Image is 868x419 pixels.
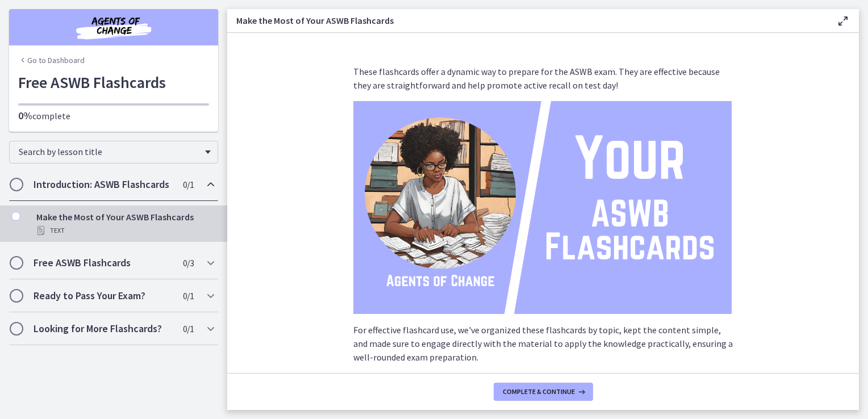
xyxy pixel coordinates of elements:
[18,55,85,66] a: Go to Dashboard
[353,323,733,364] p: For effective flashcard use, we've organized these flashcards by topic, kept the content simple, ...
[183,256,194,270] span: 0 / 3
[494,383,593,401] button: Complete & continue
[19,146,199,157] span: Search by lesson title
[353,101,732,314] img: Your_ASWB_Flashcards.png
[36,210,214,237] div: Make the Most of Your ASWB Flashcards
[36,224,214,237] div: Text
[34,289,172,303] h2: Ready to Pass Your Exam?
[503,387,575,396] span: Complete & continue
[45,14,182,41] img: Agents of Change
[353,65,733,92] p: These flashcards offer a dynamic way to prepare for the ASWB exam. They are effective because the...
[183,322,194,336] span: 0 / 1
[18,109,209,123] p: complete
[9,141,218,164] div: Search by lesson title
[18,109,32,122] span: 0%
[183,178,194,191] span: 0 / 1
[236,14,818,27] h3: Make the Most of Your ASWB Flashcards
[183,289,194,303] span: 0 / 1
[34,256,172,270] h2: Free ASWB Flashcards
[18,70,209,94] h1: Free ASWB Flashcards
[34,322,172,336] h2: Looking for More Flashcards?
[34,178,172,191] h2: Introduction: ASWB Flashcards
